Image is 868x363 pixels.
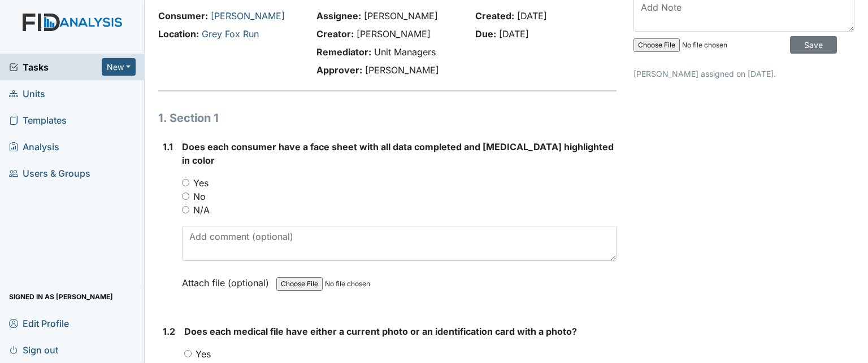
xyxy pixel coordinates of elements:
label: Attach file (optional) [182,270,274,290]
span: [PERSON_NAME] [364,10,438,21]
button: New [102,58,136,76]
span: Sign out [9,341,58,358]
span: Templates [9,111,67,129]
label: N/A [193,203,210,217]
span: [PERSON_NAME] [357,28,431,40]
a: Tasks [9,60,102,74]
span: Unit Managers [374,46,436,58]
h1: 1. Section 1 [158,110,617,126]
input: Yes [182,179,189,186]
strong: Assignee: [316,10,361,21]
strong: Location: [158,28,199,40]
span: Analysis [9,138,59,155]
label: 1.2 [163,325,175,338]
span: Signed in as [PERSON_NAME] [9,288,113,305]
label: No [193,190,206,203]
span: Users & Groups [9,164,90,182]
strong: Created: [475,10,514,21]
input: Yes [184,350,192,357]
input: N/A [182,206,189,213]
span: [DATE] [517,10,547,21]
span: [DATE] [499,28,529,40]
span: Does each medical file have either a current photo or an identification card with a photo? [184,326,577,337]
span: [PERSON_NAME] [365,64,439,76]
span: Edit Profile [9,314,69,332]
label: 1.1 [163,140,173,154]
label: Yes [196,347,211,361]
input: Save [790,36,837,54]
strong: Approver: [316,64,362,76]
span: Does each consumer have a face sheet with all data completed and [MEDICAL_DATA] highlighted in color [182,141,614,166]
strong: Remediator: [316,46,371,58]
p: [PERSON_NAME] assigned on [DATE]. [633,68,854,80]
strong: Due: [475,28,496,40]
label: Yes [193,176,209,190]
a: Grey Fox Run [202,28,259,40]
a: [PERSON_NAME] [211,10,285,21]
input: No [182,193,189,200]
strong: Consumer: [158,10,208,21]
span: Units [9,85,45,102]
strong: Creator: [316,28,354,40]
